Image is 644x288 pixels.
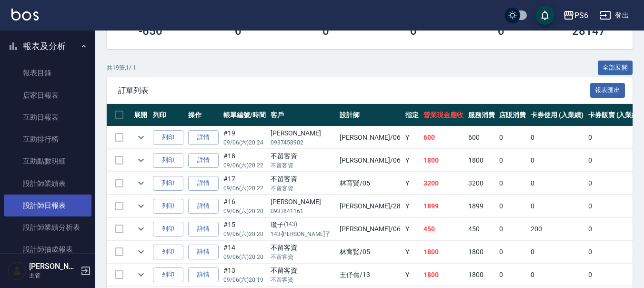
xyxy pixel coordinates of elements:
th: 操作 [186,104,221,126]
button: 列印 [153,222,183,237]
td: #16 [221,195,268,217]
a: 詳情 [188,153,219,168]
p: 不留客資 [271,253,335,261]
button: 全部展開 [598,61,633,75]
td: 1800 [421,149,466,172]
h3: 0 [498,24,504,38]
button: expand row [134,199,148,213]
td: 林育賢 /05 [337,172,403,195]
button: 列印 [153,245,183,259]
a: 詳情 [188,267,219,282]
td: 林育賢 /05 [337,241,403,263]
td: 0 [528,149,586,172]
td: [PERSON_NAME] /06 [337,218,403,240]
p: 09/06 (六) 20:19 [223,276,266,284]
td: 0 [497,241,528,263]
td: #13 [221,264,268,286]
a: 設計師抽成報表 [4,238,91,260]
td: 450 [466,218,497,240]
p: 09/06 (六) 20:22 [223,161,266,170]
button: 報表匯出 [590,83,625,98]
th: 卡券販賣 (入業績) [586,104,644,126]
a: 互助排行榜 [4,128,91,150]
button: expand row [134,267,148,282]
td: 600 [466,126,497,149]
td: Y [403,149,421,172]
td: 450 [421,218,466,240]
td: #19 [221,126,268,149]
th: 帳單編號/時間 [221,104,268,126]
button: PS6 [559,6,592,25]
td: 3200 [421,172,466,195]
td: 0 [528,126,586,149]
a: 詳情 [188,245,219,259]
td: 1800 [466,241,497,263]
p: 09/06 (六) 20:22 [223,184,266,193]
td: 王伃蒨 /13 [337,264,403,286]
p: 09/06 (六) 20:20 [223,207,266,216]
p: 09/06 (六) 20:24 [223,138,266,147]
a: 互助日報表 [4,106,91,128]
th: 服務消費 [466,104,497,126]
td: 0 [497,195,528,217]
td: 0 [497,172,528,195]
p: 143-[PERSON_NAME]子 [271,230,335,238]
img: Logo [11,9,39,21]
td: 0 [528,241,586,263]
td: 0 [586,172,644,195]
td: 0 [528,172,586,195]
th: 設計師 [337,104,403,126]
p: 不留客資 [271,184,335,193]
td: #17 [221,172,268,195]
td: #14 [221,241,268,263]
div: PS6 [574,10,588,21]
a: 互助點數明細 [4,150,91,172]
a: 設計師日報表 [4,195,91,216]
th: 營業現金應收 [421,104,466,126]
td: 0 [497,264,528,286]
button: expand row [134,153,148,167]
td: [PERSON_NAME] /28 [337,195,403,217]
div: 不留客資 [271,243,335,253]
p: 不留客資 [271,161,335,170]
button: 列印 [153,130,183,145]
h3: 0 [410,24,417,38]
button: 登出 [596,7,633,24]
a: 設計師業績表 [4,173,91,195]
td: 0 [528,264,586,286]
td: 0 [497,218,528,240]
p: 09/06 (六) 20:20 [223,230,266,238]
th: 卡券使用 (入業績) [528,104,586,126]
button: expand row [134,176,148,190]
td: 0 [497,126,528,149]
td: 1800 [421,264,466,286]
p: 0937841161 [271,207,335,216]
p: (143) [284,220,298,230]
div: 瓊子 [271,220,335,230]
a: 詳情 [188,176,219,191]
td: 3200 [466,172,497,195]
button: save [535,6,554,25]
td: 0 [586,241,644,263]
div: [PERSON_NAME] [271,128,335,138]
span: 訂單列表 [118,86,590,95]
h5: [PERSON_NAME] [29,262,78,271]
p: 不留客資 [271,276,335,284]
td: 0 [586,218,644,240]
td: Y [403,264,421,286]
img: Person [8,261,27,280]
td: 1800 [466,149,497,172]
h3: -650 [139,24,162,38]
p: 09/06 (六) 20:20 [223,253,266,261]
button: expand row [134,222,148,236]
p: 0937458902 [271,138,335,147]
a: 詳情 [188,130,219,145]
h3: 28147 [572,24,605,38]
th: 客戶 [268,104,337,126]
button: 列印 [153,153,183,168]
button: 列印 [153,267,183,282]
a: 詳情 [188,199,219,214]
td: 1800 [466,264,497,286]
button: expand row [134,245,148,259]
button: expand row [134,130,148,144]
